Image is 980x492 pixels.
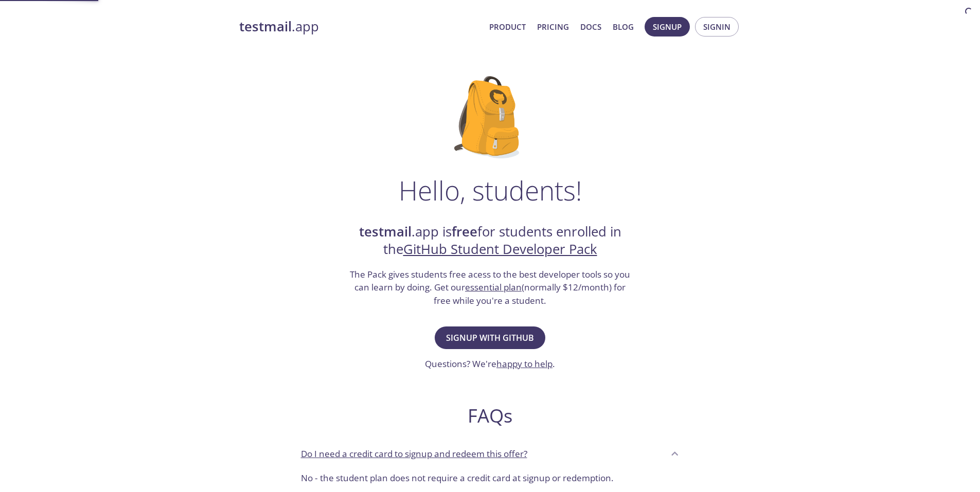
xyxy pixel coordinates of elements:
div: Do I need a credit card to signup and redeem this offer? [293,440,688,467]
span: Signin [703,20,730,33]
button: Signup with GitHub [435,326,545,349]
a: Docs [580,20,601,33]
h3: The Pack gives students free acess to the best developer tools so you can learn by doing. Get our... [349,268,632,307]
span: Signup with GitHub [446,331,534,345]
a: testmail.app [239,18,481,35]
p: No - the student plan does not require a credit card at signup or redemption. [301,471,680,485]
button: Signup [645,17,690,37]
h1: Hello, students! [399,175,582,206]
a: GitHub Student Developer Pack [403,240,597,258]
a: Blog [613,20,634,33]
button: Signin [695,17,739,37]
img: github-student-backpack.png [454,76,526,158]
a: happy to help [496,358,553,370]
span: Signup [653,20,682,33]
strong: free [452,223,477,241]
a: Pricing [537,20,569,33]
p: Do I need a credit card to signup and redeem this offer? [301,447,527,461]
a: Product [489,20,526,33]
a: essential plan [465,281,522,293]
h2: FAQs [293,404,688,427]
h2: .app is for students enrolled in the [349,223,632,259]
strong: testmail [359,223,412,241]
strong: testmail [239,17,292,35]
h3: Questions? We're . [425,357,555,371]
